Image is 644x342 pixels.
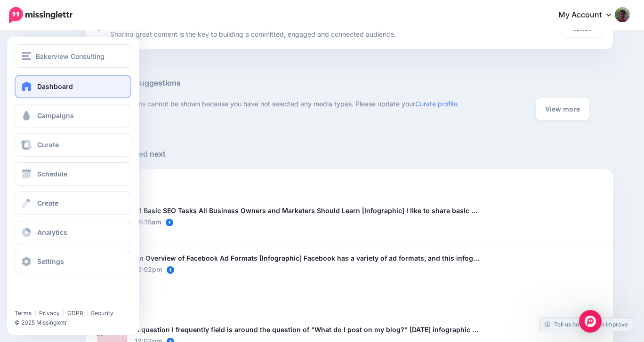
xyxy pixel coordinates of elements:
[67,310,83,317] a: GDPR
[22,52,31,60] img: menu.png
[15,44,131,68] button: Bakerview Consulting
[86,310,88,317] span: |
[415,100,457,108] a: Curate profile
[536,98,589,120] a: View more
[166,219,173,226] img: facebook-square.png
[34,310,36,317] span: |
[86,77,613,89] h5: Curated Post Suggestions
[37,257,64,265] span: Settings
[37,111,74,119] span: Campaigns
[39,310,60,317] a: Privacy
[9,7,72,23] img: Missinglettr
[15,133,131,157] a: Curate
[15,310,32,317] a: Terms
[167,266,174,274] img: facebook-square.png
[110,29,396,40] p: Sharing great content is the key to building a committed, engaged and connected audience.
[63,310,64,317] span: |
[15,296,88,305] iframe: Twitter Follow Button
[135,218,161,226] span: 06:15am
[15,162,131,186] a: Schedule
[15,221,131,244] a: Analytics
[135,205,480,216] div: 21 Basic SEO Tasks All Business Owners and Marketers Should Learn [Infographic] I like to share b...
[15,318,138,327] li: © 2025 Missinglettr
[37,82,73,90] span: Dashboard
[15,75,131,98] a: Dashboard
[97,301,602,310] h5: [DATE]
[36,51,105,62] span: Bakerview Consulting
[86,148,613,160] h5: Due to be posted next
[540,318,633,331] a: Tell us how we can improve
[97,182,602,191] h5: [DATE]
[549,4,630,27] a: My Account
[37,199,58,207] span: Create
[15,104,131,127] a: Campaigns
[37,170,67,178] span: Schedule
[91,310,113,317] a: Security
[37,141,59,149] span: Curate
[135,265,162,273] span: 12:02pm
[15,250,131,273] a: Settings
[15,191,131,215] a: Create
[37,228,67,236] span: Analytics
[86,98,512,109] p: Curate suggestions cannot be shown because you have not selected any media types. Please update y...
[135,324,480,335] div: A question I frequently field is around the question of “What do I post on my blog?” [DATE] infog...
[135,253,480,264] div: An Overview of Facebook Ad Formats [Infographic] Facebook has a variety of ad formats, and this i...
[579,310,602,333] div: Open Intercom Messenger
